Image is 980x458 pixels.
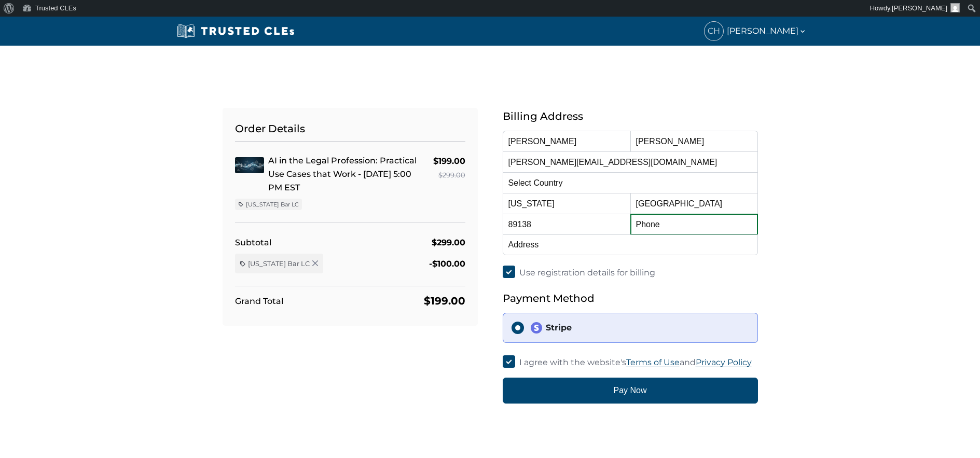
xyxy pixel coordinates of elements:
span: [PERSON_NAME] [892,4,947,12]
h5: Payment Method [503,290,758,307]
input: Phone [630,214,758,234]
input: City [630,193,758,214]
span: I agree with the website's and [519,357,752,367]
div: -$100.00 [429,257,465,271]
input: Address [503,234,758,255]
img: stripe [530,322,543,334]
input: First Name [503,131,630,151]
div: $199.00 [433,154,465,168]
span: [US_STATE] Bar LC [248,259,310,268]
input: Postcode / ZIP [503,214,630,234]
input: Last Name [630,131,758,151]
div: Subtotal [235,235,271,249]
img: AI in the Legal Profession: Practical Use Cases that Work - 10/15 - 5:00 PM EST [235,157,264,173]
input: stripeStripe [512,322,524,334]
div: $299.00 [433,168,465,182]
img: Trusted CLEs [174,23,298,39]
h5: Billing Address [503,108,758,124]
h5: Order Details [235,120,465,142]
span: [PERSON_NAME] [727,24,807,38]
div: $299.00 [432,235,465,249]
div: Grand Total [235,294,283,308]
span: [US_STATE] Bar LC [246,200,299,209]
a: Terms of Use [626,357,680,367]
a: AI in the Legal Profession: Practical Use Cases that Work - [DATE] 5:00 PM EST [268,156,417,192]
div: $199.00 [424,293,465,309]
div: Stripe [530,322,749,334]
span: CH [705,22,723,40]
a: Privacy Policy [696,357,752,367]
button: Pay Now [503,378,758,404]
span: Use registration details for billing [519,268,655,277]
input: Email Address [503,151,758,172]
